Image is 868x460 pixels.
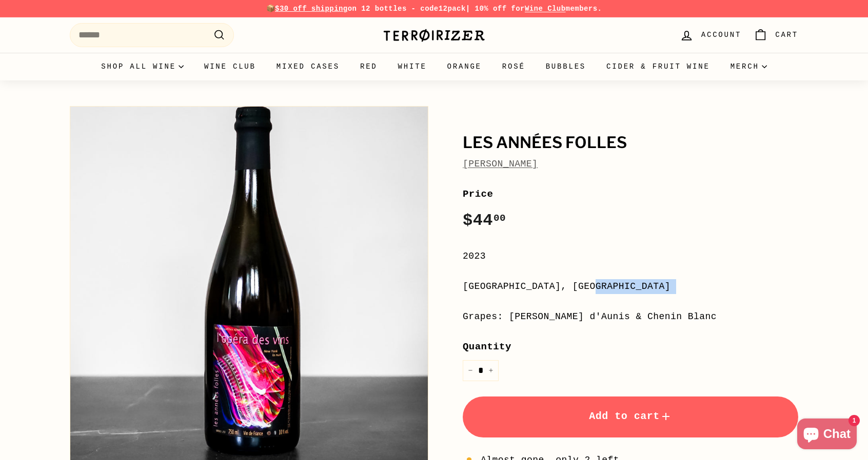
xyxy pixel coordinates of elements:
[463,134,798,152] h1: Les Années Folles
[483,360,499,381] button: Increase item quantity by one
[275,5,348,13] span: $30 off shipping
[463,211,506,230] span: $44
[439,5,466,13] strong: 12pack
[463,396,798,437] button: Add to cart
[388,53,437,80] a: White
[701,29,741,40] span: Account
[463,249,798,264] div: 2023
[463,186,798,202] label: Price
[596,53,720,80] a: Cider & Fruit Wine
[463,279,798,294] div: [GEOGRAPHIC_DATA], [GEOGRAPHIC_DATA]
[525,5,566,13] a: Wine Club
[463,159,538,169] a: [PERSON_NAME]
[463,360,499,381] input: quantity
[91,53,194,80] summary: Shop all wine
[589,410,672,422] span: Add to cart
[266,53,350,80] a: Mixed Cases
[70,3,798,14] p: 📦 on 12 bottles - code | 10% off for members.
[494,213,506,224] sup: 00
[720,53,777,80] summary: Merch
[674,20,747,50] a: Account
[463,339,798,354] label: Quantity
[49,53,819,80] div: Primary
[463,309,798,324] div: Grapes: [PERSON_NAME] d'Aunis & Chenin Blanc
[794,419,860,452] inbox-online-store-chat: Shopify online store chat
[463,360,478,381] button: Reduce item quantity by one
[747,20,804,50] a: Cart
[194,53,266,80] a: Wine Club
[492,53,536,80] a: Rosé
[775,29,798,40] span: Cart
[536,53,596,80] a: Bubbles
[437,53,492,80] a: Orange
[350,53,388,80] a: Red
